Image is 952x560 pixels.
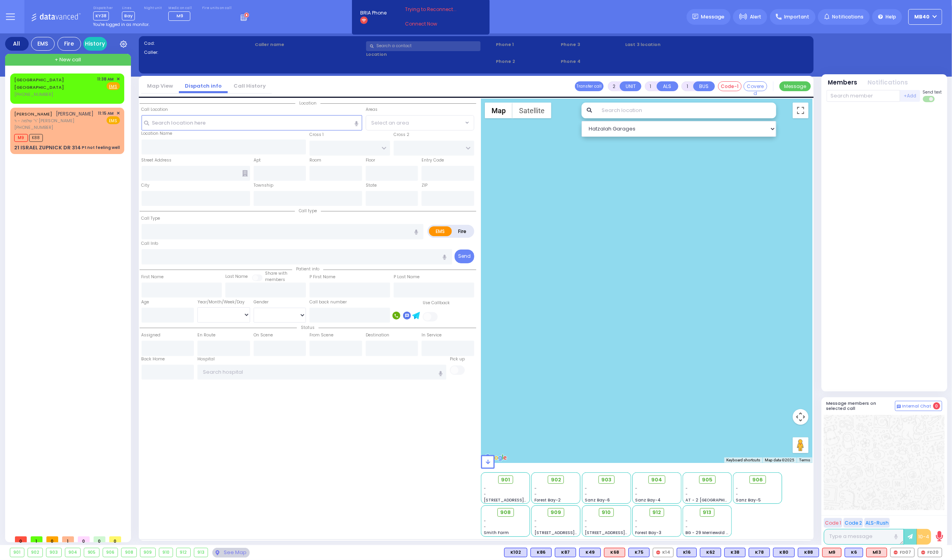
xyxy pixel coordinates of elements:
[504,548,527,557] div: K102
[142,115,362,130] input: Search location here
[55,56,81,64] span: + New call
[736,497,761,503] span: Sanz Bay-5
[635,530,661,536] span: Forest Bay-3
[561,41,623,48] span: Phone 3
[197,299,250,305] div: Year/Month/Week/Day
[656,551,660,554] img: red-radio-icon.svg
[530,548,552,557] div: BLS
[197,356,215,362] label: Hospital
[46,536,58,542] span: 0
[585,518,587,524] span: -
[450,356,465,362] label: Pick up
[142,130,173,137] label: Location Name
[832,13,864,20] span: Notifications
[122,6,135,11] label: Lines
[657,81,678,91] button: ALS
[736,485,738,491] span: -
[122,11,135,20] span: Bay
[752,476,763,484] span: 906
[895,401,942,411] button: Internal Chat 0
[773,548,795,557] div: K80
[422,157,444,163] label: Entry Code
[254,182,273,189] label: Township
[635,491,637,497] span: -
[309,274,335,280] label: P First Name
[451,226,473,236] label: Fire
[653,548,674,557] div: K14
[677,548,697,557] div: BLS
[142,241,158,247] label: Call Info
[784,13,809,20] span: Important
[297,325,319,330] span: Status
[635,485,637,491] span: -
[579,548,601,557] div: K49
[500,509,511,516] span: 908
[309,132,324,138] label: Cross 1
[534,485,537,491] span: -
[142,299,149,305] label: Age
[868,78,908,87] button: Notifications
[750,13,761,20] span: Alert
[394,132,409,138] label: Cross 2
[749,548,770,557] div: BLS
[843,518,863,528] button: Code 2
[933,402,940,409] span: 0
[14,124,53,130] span: [PHONE_NUMBER]
[686,518,688,524] span: -
[57,37,81,51] div: Fire
[894,551,898,554] img: red-radio-icon.svg
[620,81,641,91] button: UNIT
[585,524,587,530] span: -
[602,509,611,516] span: 910
[103,548,118,557] div: 906
[635,518,637,524] span: -
[822,548,842,557] div: ALS
[177,13,183,19] span: M9
[212,548,249,558] div: See map
[724,548,746,557] div: K38
[628,548,650,557] div: BLS
[107,116,120,124] span: EMS
[686,485,688,491] span: -
[78,536,90,542] span: 0
[98,76,114,82] span: 11:38 AM
[736,491,738,497] span: -
[845,548,863,557] div: BLS
[10,548,24,557] div: 901
[94,536,105,542] span: 0
[585,491,587,497] span: -
[31,37,55,51] div: EMS
[422,332,442,338] label: In Service
[142,182,150,189] label: City
[265,270,287,276] small: Share with
[693,81,715,91] button: BUS
[828,78,858,87] button: Members
[179,82,228,90] a: Dispatch info
[534,530,609,536] span: [STREET_ADDRESS][PERSON_NAME]
[31,12,83,22] img: Logo
[902,404,932,409] span: Internal Chat
[144,49,252,56] label: Caller:
[692,14,698,20] img: message.svg
[703,509,712,516] span: 913
[371,119,409,127] span: Select an area
[677,548,697,557] div: K16
[686,491,688,497] span: -
[484,491,486,497] span: -
[14,91,53,97] span: [PHONE_NUMBER]
[575,81,604,91] button: Transfer call
[845,548,863,557] div: K6
[793,437,808,453] button: Drag Pegman onto the map to open Street View
[485,103,512,118] button: Show street map
[866,548,887,557] div: M13
[14,118,94,124] span: ר' שלמה - ר' [PERSON_NAME]
[827,401,895,411] h5: Message members on selected call
[864,518,890,528] button: ALS-Rush
[915,13,930,20] span: MB40
[921,551,925,554] img: red-radio-icon.svg
[773,548,795,557] div: BLS
[652,509,661,516] span: 912
[29,134,43,142] span: K88
[686,524,688,530] span: -
[534,524,537,530] span: -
